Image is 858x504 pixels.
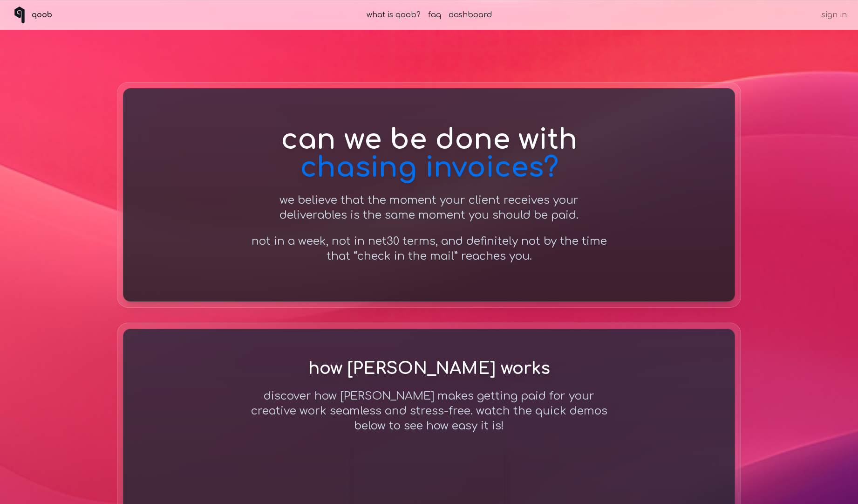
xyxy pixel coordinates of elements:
h1: can we be done with [123,126,735,182]
p: we believe that the moment your client receives your deliverables is the same moment you should b... [250,193,608,223]
p: qoob [32,9,52,21]
a: what is qoob? [367,9,421,21]
a: qoob [11,7,52,23]
a: sign in [822,9,847,21]
p: not in a week, not in net30 terms, and definitely not by the time that “check in the mail” reache... [250,234,608,264]
h2: how [PERSON_NAME] works [131,359,727,378]
p: discover how [PERSON_NAME] makes getting paid for your creative work seamless and stress-free. wa... [250,389,608,434]
a: faq [428,9,441,21]
a: dashboard [449,9,492,21]
span: chasing invoices? [300,152,558,183]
